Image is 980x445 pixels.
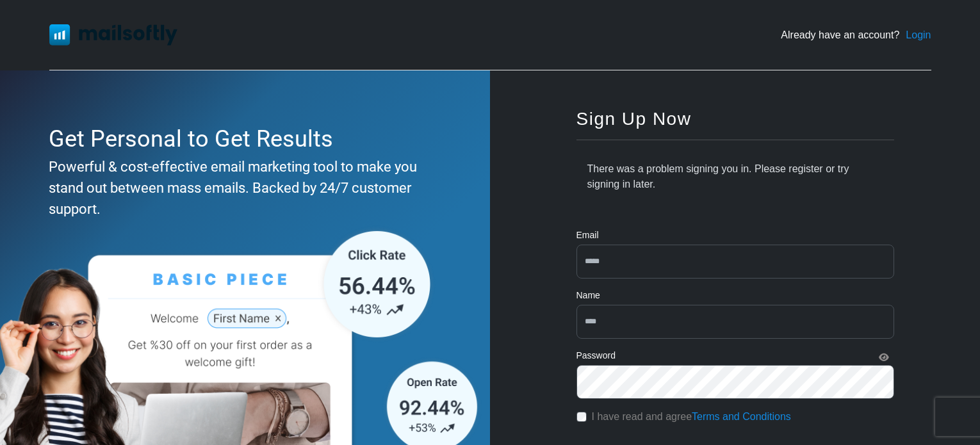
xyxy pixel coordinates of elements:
[49,24,177,45] img: Mailsoftly
[692,411,791,422] a: Terms and Conditions
[49,122,436,156] div: Get Personal to Get Results
[592,409,791,425] label: I have read and agree
[576,229,599,242] label: Email
[879,353,889,362] i: Show Password
[576,109,692,129] span: Sign Up Now
[576,289,600,302] label: Name
[49,156,436,220] div: Powerful & cost-effective email marketing tool to make you stand out between mass emails. Backed ...
[576,349,616,362] label: Password
[781,28,931,43] div: Already have an account?
[906,28,931,43] a: Login
[576,150,894,203] div: There was a problem signing you in. Please register or try signing in later.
